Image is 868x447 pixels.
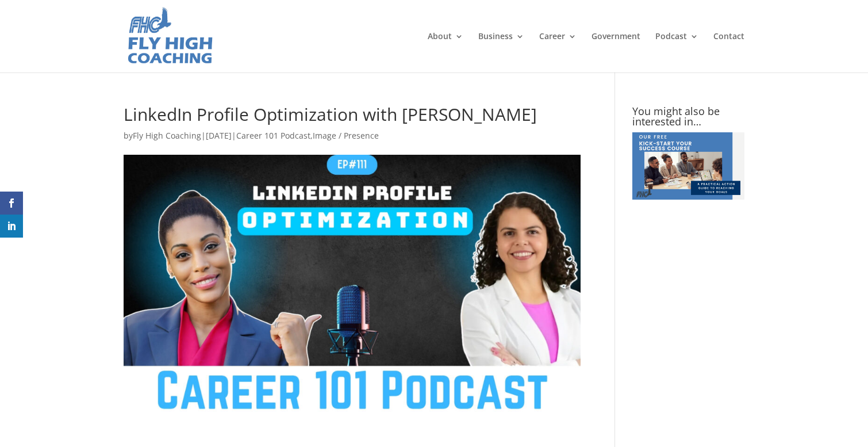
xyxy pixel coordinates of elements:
img: Fly High Coaching [126,6,214,67]
a: Podcast [655,32,698,72]
a: Government [592,32,640,72]
img: LinkedIn Profile Optimization [124,155,581,412]
a: Business [478,32,524,72]
a: Image / Presence [313,130,379,141]
a: Career 101 Podcast [236,130,310,141]
h1: LinkedIn Profile Optimization with [PERSON_NAME] [124,106,581,129]
a: Contact [713,32,744,72]
span: [DATE] [206,130,232,141]
a: About [428,32,463,72]
p: by | | , [124,129,581,151]
h4: You might also be interested in… [632,106,744,132]
a: Career [539,32,577,72]
img: advertisement [632,132,744,200]
a: Fly High Coaching [133,130,201,141]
